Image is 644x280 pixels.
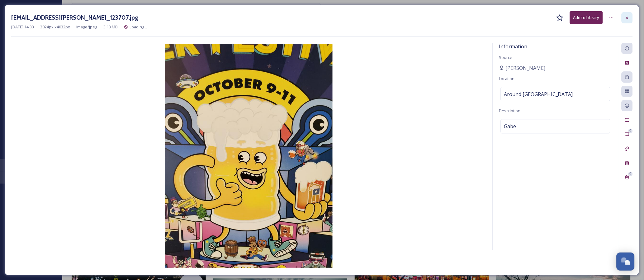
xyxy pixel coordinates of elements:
span: Source [499,55,513,60]
button: Add to Library [570,11,603,24]
span: Loading... [130,24,147,30]
span: Gabe [504,123,516,130]
h3: [EMAIL_ADDRESS][PERSON_NAME]_123707.jpg [11,13,138,22]
span: [PERSON_NAME] [506,64,546,72]
div: 0 [628,129,633,133]
span: Description [499,108,521,113]
span: 3024 px x 4032 px [40,24,70,30]
div: 0 [628,172,633,176]
button: Open Chat [617,253,635,271]
span: Location [499,76,515,81]
span: Around [GEOGRAPHIC_DATA] [504,90,573,98]
span: image/jpeg [76,24,97,30]
img: bf17f30d-5d21-49a0-923c-b6182ffcccbd.jpg [11,44,486,268]
span: [DATE] 14:33 [11,24,34,30]
span: Information [499,43,528,50]
span: 3.13 MB [103,24,118,30]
